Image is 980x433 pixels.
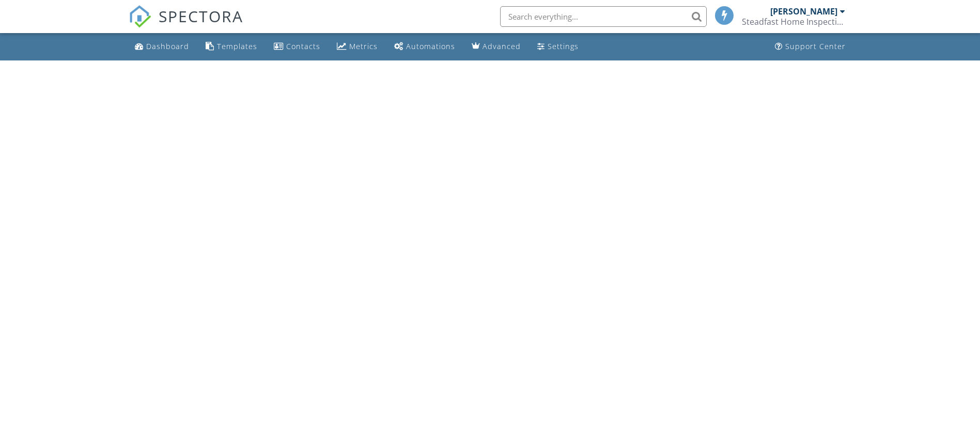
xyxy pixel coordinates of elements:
[146,41,189,51] div: Dashboard
[771,37,850,56] a: Support Center
[742,17,845,27] div: Steadfast Home Inspection INW
[500,6,707,27] input: Search everything...
[770,6,837,17] div: [PERSON_NAME]
[483,41,521,51] div: Advanced
[349,41,378,51] div: Metrics
[406,41,455,51] div: Automations
[333,37,382,56] a: Metrics
[390,37,459,56] a: Automations (Basic)
[533,37,583,56] a: Settings
[468,37,525,56] a: Advanced
[785,41,846,51] div: Support Center
[217,41,257,51] div: Templates
[270,37,324,56] a: Contacts
[129,14,243,36] a: SPECTORA
[159,5,243,27] span: SPECTORA
[131,37,193,56] a: Dashboard
[286,41,320,51] div: Contacts
[129,5,151,28] img: The Best Home Inspection Software - Spectora
[548,41,579,51] div: Settings
[201,37,261,56] a: Templates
